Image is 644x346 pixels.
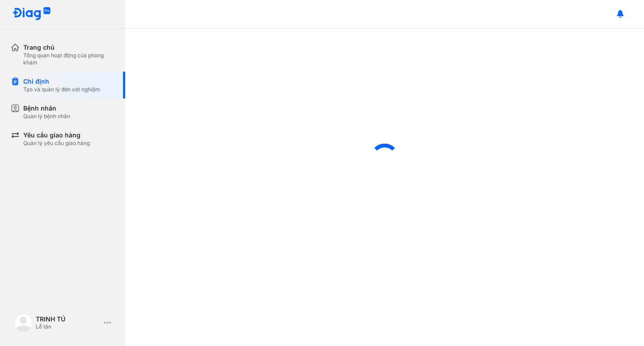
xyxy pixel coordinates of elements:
[23,86,100,93] div: Tạo và quản lý đơn xét nghiệm
[23,140,90,147] div: Quản lý yêu cầu giao hàng
[23,77,100,86] div: Chỉ định
[23,43,114,52] div: Trang chủ
[23,52,114,66] div: Tổng quan hoạt động của phòng khám
[36,323,100,330] div: Lễ tân
[23,104,70,113] div: Bệnh nhân
[23,131,90,140] div: Yêu cầu giao hàng
[36,315,100,323] div: TRINH TÚ
[23,113,70,120] div: Quản lý bệnh nhân
[14,314,32,332] img: logo
[13,7,51,21] img: logo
